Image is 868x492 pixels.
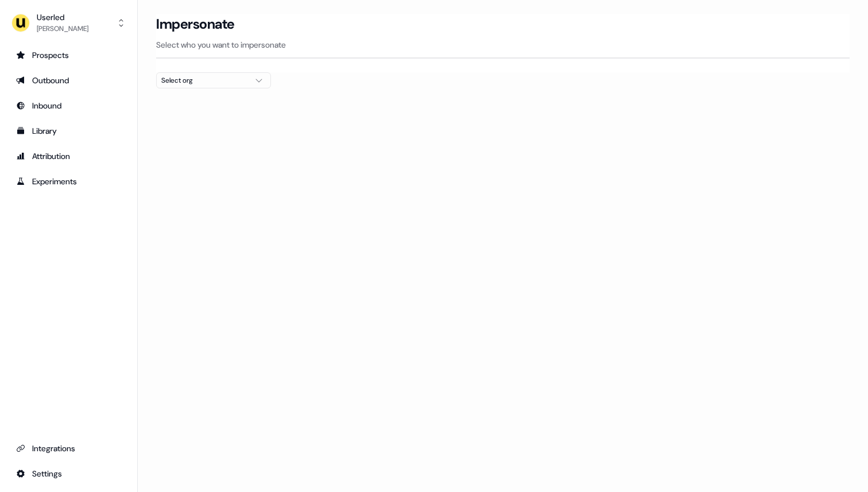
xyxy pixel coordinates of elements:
[37,23,88,34] div: [PERSON_NAME]
[9,172,128,191] a: Go to experiments
[16,75,121,86] div: Outbound
[16,443,121,454] div: Integrations
[16,150,121,162] div: Attribution
[156,39,850,51] p: Select who you want to impersonate
[9,96,128,115] a: Go to Inbound
[9,439,128,458] a: Go to integrations
[9,46,128,64] a: Go to prospects
[161,75,247,86] div: Select org
[37,11,88,23] div: Userled
[156,16,235,33] h3: Impersonate
[16,176,121,187] div: Experiments
[9,464,128,483] a: Go to integrations
[9,147,128,165] a: Go to attribution
[156,72,271,88] button: Select org
[9,71,128,90] a: Go to outbound experience
[16,468,121,479] div: Settings
[16,100,121,111] div: Inbound
[9,122,128,140] a: Go to templates
[16,49,121,61] div: Prospects
[9,9,128,37] button: Userled[PERSON_NAME]
[16,125,121,137] div: Library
